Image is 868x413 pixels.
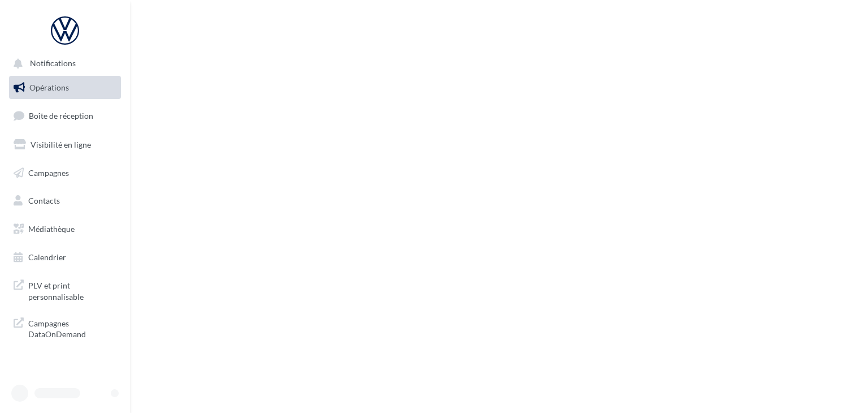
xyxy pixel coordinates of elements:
a: Campagnes DataOnDemand [7,311,123,345]
span: Médiathèque [28,224,75,234]
a: Contacts [7,189,123,213]
a: Campagnes [7,161,123,185]
span: Notifications [30,59,76,68]
a: PLV et print personnalisable [7,273,123,307]
span: Opérations [29,83,69,92]
a: Calendrier [7,246,123,269]
span: Visibilité en ligne [31,140,91,149]
a: Médiathèque [7,217,123,241]
span: Calendrier [28,252,66,262]
a: Boîte de réception [7,104,123,128]
span: PLV et print personnalisable [28,278,116,302]
a: Visibilité en ligne [7,133,123,157]
a: Opérations [7,76,123,100]
span: Campagnes DataOnDemand [28,316,116,340]
span: Campagnes [28,167,69,177]
span: Contacts [28,196,60,205]
span: Boîte de réception [29,111,93,121]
